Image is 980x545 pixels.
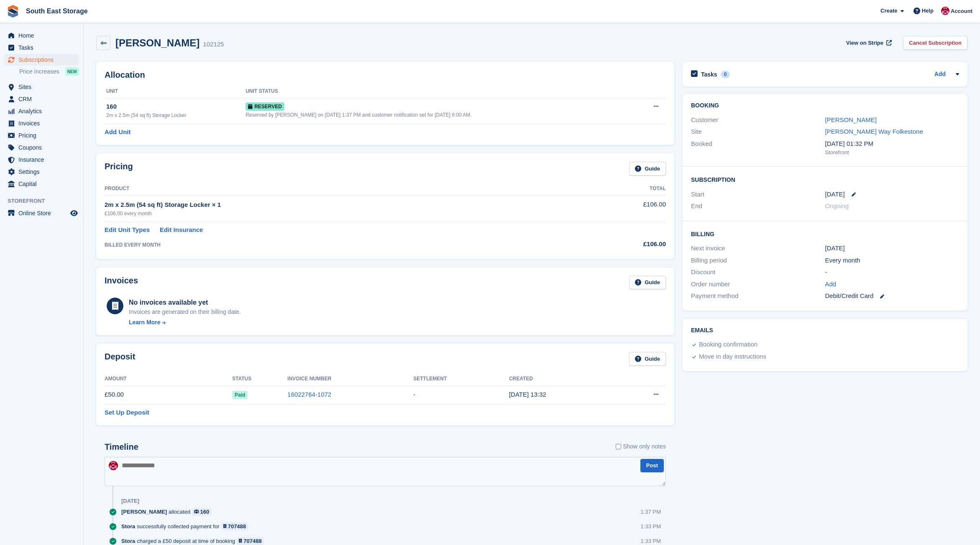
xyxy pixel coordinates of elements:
[691,190,825,199] div: Start
[105,352,135,366] h2: Deposit
[846,39,883,47] span: View on Stripe
[232,372,287,386] th: Status
[629,352,666,366] a: Guide
[18,93,69,105] span: CRM
[121,537,268,545] div: charged a £50 deposit at time of booking
[105,276,138,290] h2: Invoices
[121,508,215,516] div: allocated
[691,267,825,277] div: Discount
[509,391,546,398] time: 2025-08-18 12:32:57 UTC
[616,442,666,451] label: Show only notes
[18,42,69,53] span: Tasks
[4,81,79,93] a: menu
[843,36,893,50] a: View on Stripe
[903,36,967,50] a: Cancel Subscription
[825,128,924,135] a: [PERSON_NAME] Way Folkestone
[19,68,59,76] span: Price increases
[105,127,130,137] a: Add Unit
[880,7,897,15] span: Create
[18,30,69,41] span: Home
[721,71,730,78] div: 0
[115,37,200,48] h2: [PERSON_NAME]
[699,340,757,350] div: Booking confirmation
[413,372,509,386] th: Settlement
[8,197,83,205] span: Storefront
[691,291,825,301] div: Payment method
[237,537,264,545] a: 707488
[4,117,79,129] a: menu
[825,148,960,157] div: Storefront
[7,5,19,18] img: stora-icon-8386f47178a22dfd0bd8f6a31ec36ba5ce8667c1dd55bd0f319d3a0aa187defe.svg
[641,508,661,516] div: 1:37 PM
[105,225,150,235] a: Edit Unit Types
[825,139,960,149] div: [DATE] 01:32 PM
[160,225,203,235] a: Edit Insurance
[640,459,664,473] button: Post
[691,229,959,238] h2: Billing
[691,127,825,137] div: Site
[4,178,79,190] a: menu
[18,117,69,129] span: Invoices
[691,175,959,183] h2: Subscription
[129,298,241,308] div: No invoices available yet
[192,508,211,516] a: 160
[129,318,160,327] div: Learn More
[105,70,666,80] h2: Allocation
[616,442,621,451] input: Show only notes
[129,308,241,316] div: Invoices are generated on their billing date.
[641,522,661,530] div: 1:33 PM
[105,200,574,210] div: 2m x 2.5m (54 sq ft) Storage Locker × 1
[4,166,79,178] a: menu
[246,102,284,111] span: Reserved
[18,81,69,93] span: Sites
[18,178,69,190] span: Capital
[106,102,246,112] div: 160
[825,280,837,289] a: Add
[825,291,960,301] div: Debit/Credit Card
[65,67,79,76] div: NEW
[922,7,934,15] span: Help
[109,461,118,470] img: Roger Norris
[825,267,960,277] div: -
[105,372,232,386] th: Amount
[574,182,666,196] th: Total
[106,112,246,119] div: 2m x 2.5m (54 sq ft) Storage Locker
[825,190,845,199] time: 2025-09-02 00:00:00 UTC
[18,105,69,117] span: Analytics
[23,4,91,18] a: South East Storage
[121,522,252,530] div: successfully collected payment for
[691,139,825,157] div: Booked
[129,318,241,327] a: Learn More
[121,522,135,530] span: Stora
[4,142,79,153] a: menu
[629,162,666,176] a: Guide
[574,195,666,222] td: £106.00
[691,102,959,109] h2: Booking
[629,276,666,290] a: Guide
[121,498,139,504] div: [DATE]
[105,162,133,176] h2: Pricing
[18,142,69,153] span: Coupons
[18,154,69,166] span: Insurance
[4,130,79,141] a: menu
[699,352,766,362] div: Move in day instructions
[4,93,79,105] a: menu
[825,244,960,253] div: [DATE]
[825,256,960,265] div: Every month
[4,30,79,41] a: menu
[105,385,232,404] td: £50.00
[228,522,246,530] div: 707488
[941,7,949,15] img: Roger Norris
[287,372,413,386] th: Invoice Number
[691,201,825,211] div: End
[4,42,79,53] a: menu
[18,207,69,219] span: Online Store
[951,7,972,15] span: Account
[69,208,79,218] a: Preview store
[105,442,138,452] h2: Timeline
[413,385,509,404] td: -
[243,537,261,545] div: 707488
[574,239,666,249] div: £106.00
[641,537,661,545] div: 1:33 PM
[232,391,248,399] span: Paid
